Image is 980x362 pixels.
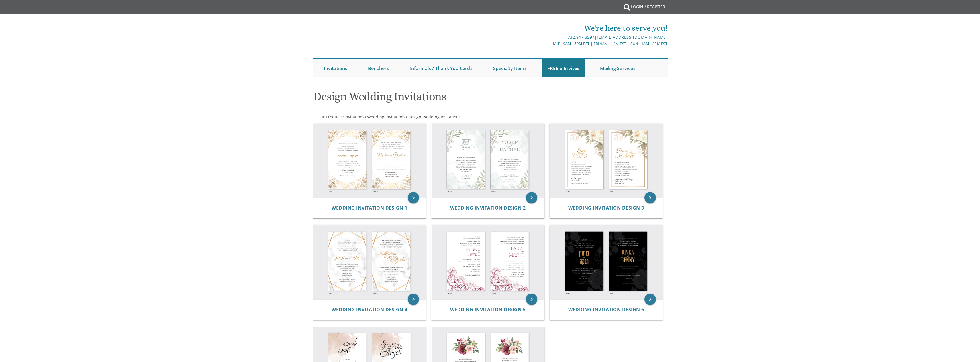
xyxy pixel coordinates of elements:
[568,205,644,211] a: Wedding Invitation Design 3
[364,114,405,120] span: >
[313,225,426,299] img: Wedding Invitation Design 4
[313,90,546,107] h1: Design Wedding Invitations
[344,114,364,120] a: Invitations
[332,307,407,312] a: Wedding Invitation Design 4
[450,205,526,211] span: Wedding Invitation Design 2
[450,307,526,312] a: Wedding Invitation Design 5
[313,124,426,198] img: Wedding Invitation Design 1
[367,114,405,120] a: Wedding Invitations
[644,192,656,203] a: keyboard_arrow_right
[432,225,544,299] img: Wedding Invitation Design 5
[362,59,395,77] a: Benchers
[450,205,526,211] a: Wedding Invitation Design 2
[332,205,407,211] span: Wedding Invitation Design 1
[332,205,407,211] a: Wedding Invitation Design 1
[367,114,405,120] span: Wedding Invitations
[313,114,490,120] div: :
[568,307,644,312] a: Wedding Invitation Design 6
[344,114,364,120] span: Invitations
[597,34,667,40] a: [EMAIL_ADDRESS][DOMAIN_NAME]
[644,294,656,305] a: keyboard_arrow_right
[318,59,353,77] a: Invitations
[317,114,343,120] a: Our Products
[450,306,526,313] span: Wedding Invitation Design 5
[526,192,537,203] a: keyboard_arrow_right
[404,59,478,77] a: Informals / Thank You Cards
[568,306,644,313] span: Wedding Invitation Design 6
[408,114,461,120] a: Design Wedding Invitations
[431,34,667,41] div: |
[550,225,663,299] img: Wedding Invitation Design 6
[408,294,419,305] a: keyboard_arrow_right
[568,205,644,211] span: Wedding Invitation Design 3
[405,114,461,120] span: >
[432,124,544,198] img: Wedding Invitation Design 2
[487,59,532,77] a: Specialty Items
[431,23,667,34] div: We're here to serve you!
[431,41,667,47] div: M-Th 9am - 5pm EST | Fri 9am - 1pm EST | Sun 11am - 3pm EST
[542,59,585,77] a: FREE e-Invites
[526,294,537,305] a: keyboard_arrow_right
[550,124,663,198] img: Wedding Invitation Design 3
[568,34,595,40] a: 732.947.3597
[594,59,641,77] a: Mailing Services
[332,306,407,313] span: Wedding Invitation Design 4
[408,114,461,120] span: Design Wedding Invitations
[408,192,419,203] a: keyboard_arrow_right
